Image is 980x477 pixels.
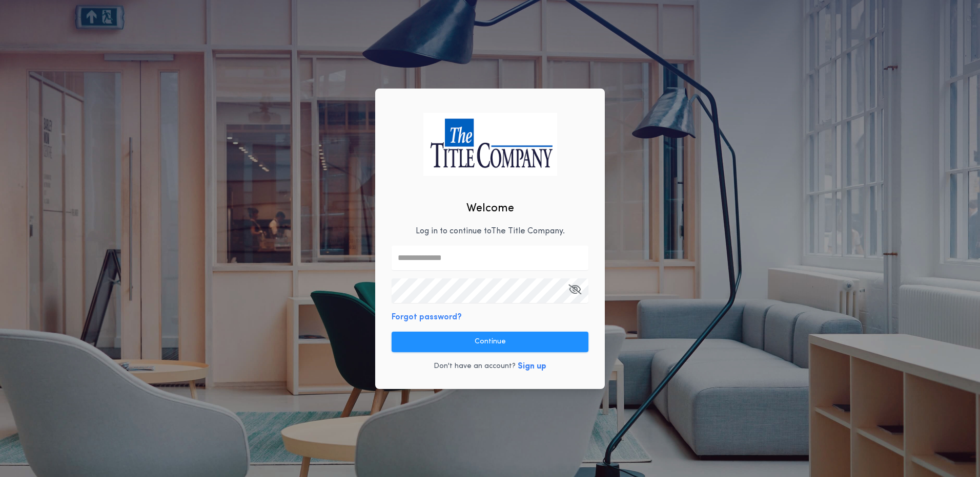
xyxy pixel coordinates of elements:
button: Forgot password? [392,311,462,323]
h2: Welcome [466,200,514,217]
p: Don't have an account? [434,361,516,372]
button: Sign up [518,360,546,373]
img: logo [423,113,557,176]
p: Log in to continue to The Title Company . [416,225,565,237]
button: Continue [392,332,588,352]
